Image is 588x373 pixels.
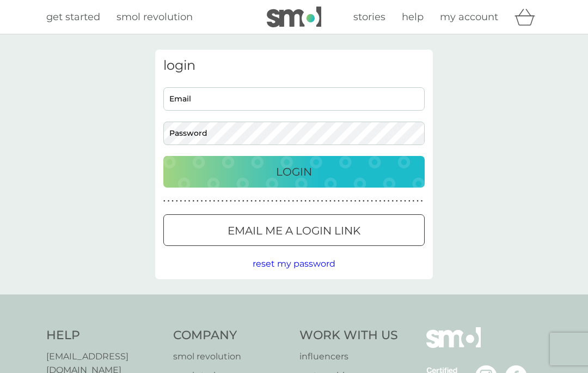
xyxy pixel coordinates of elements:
p: ● [388,198,390,204]
p: ● [296,198,298,204]
span: reset my password [253,258,335,269]
p: ● [334,198,336,204]
p: ● [421,198,423,204]
p: ● [184,198,186,204]
p: ● [350,198,352,204]
p: ● [379,198,382,204]
p: ● [284,198,286,204]
p: ● [404,198,406,204]
p: ● [396,198,398,204]
p: ● [329,198,332,204]
img: smol [426,327,481,364]
p: ● [400,198,402,204]
p: ● [225,198,228,204]
a: smol revolution [173,350,289,364]
p: ● [309,198,311,204]
p: ● [234,198,236,204]
p: ● [363,198,365,204]
p: ● [346,198,348,204]
p: ● [354,198,357,204]
p: ● [180,198,182,204]
p: ● [275,198,278,204]
p: ● [238,198,240,204]
p: Login [276,163,312,181]
a: smol revolution [117,9,193,25]
p: ● [367,198,369,204]
span: get started [46,11,100,23]
p: ● [168,198,170,204]
p: ● [205,198,207,204]
p: ● [192,198,194,204]
p: ● [267,198,269,204]
p: ● [416,198,419,204]
p: ● [288,198,290,204]
div: basket [514,6,542,28]
p: ● [250,198,253,204]
button: Login [163,156,425,188]
p: ● [259,198,261,204]
a: get started [46,9,100,25]
p: ● [263,198,265,204]
p: ● [301,198,303,204]
p: ● [304,198,307,204]
a: influencers [299,350,398,364]
p: ● [213,198,216,204]
button: reset my password [253,257,335,271]
img: smol [267,7,321,27]
p: ● [338,198,340,204]
p: ● [271,198,273,204]
p: ● [255,198,257,204]
p: ● [280,198,282,204]
p: ● [247,198,249,204]
p: ● [375,198,377,204]
p: ● [176,198,178,204]
h4: Help [46,327,162,344]
p: ● [163,198,166,204]
button: Email me a login link [163,214,425,246]
a: help [402,9,424,25]
p: ● [230,198,232,204]
p: ● [413,198,415,204]
p: ● [321,198,323,204]
p: ● [209,198,211,204]
p: ● [188,198,191,204]
h4: Company [173,327,289,344]
p: ● [292,198,294,204]
span: smol revolution [117,11,193,23]
p: ● [325,198,327,204]
p: ● [242,198,244,204]
p: ● [171,198,174,204]
p: ● [408,198,411,204]
p: ● [391,198,394,204]
p: ● [342,198,344,204]
span: my account [440,11,498,23]
p: ● [222,198,224,204]
span: stories [353,11,385,23]
span: help [402,11,424,23]
p: ● [383,198,385,204]
p: ● [313,198,315,204]
p: ● [197,198,199,204]
p: ● [317,198,319,204]
p: ● [358,198,360,204]
p: ● [371,198,373,204]
a: my account [440,9,498,25]
p: ● [201,198,203,204]
a: stories [353,9,385,25]
h3: login [163,58,425,74]
p: Email me a login link [228,222,360,239]
p: ● [217,198,219,204]
h4: Work With Us [299,327,398,344]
